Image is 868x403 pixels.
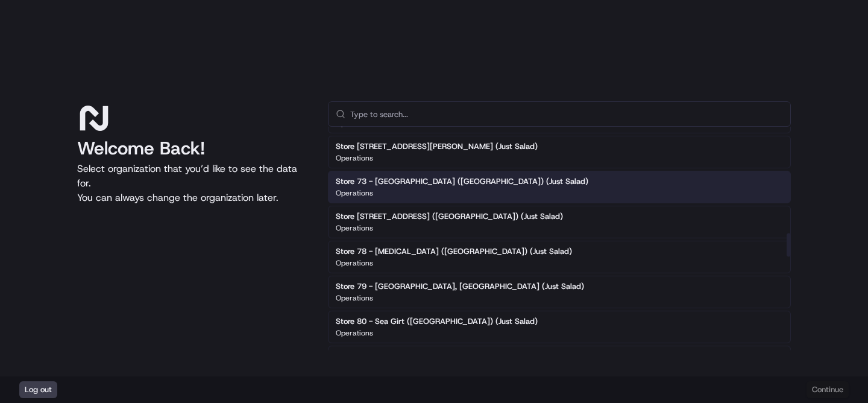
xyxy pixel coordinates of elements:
h2: Store 79 - [GEOGRAPHIC_DATA], [GEOGRAPHIC_DATA] (Just Salad) [336,281,584,292]
p: Operations [336,258,373,268]
p: Operations [336,293,373,303]
p: Operations [336,188,373,198]
p: Operations [336,153,373,163]
p: Operations [336,223,373,233]
p: Select organization that you’d like to see the data for. You can always change the organization l... [77,162,309,205]
h2: Store [STREET_ADDRESS] ([GEOGRAPHIC_DATA]) (Just Salad) [336,211,563,222]
h2: Store 73 - [GEOGRAPHIC_DATA] ([GEOGRAPHIC_DATA]) (Just Salad) [336,176,588,187]
h2: Store 78 - [MEDICAL_DATA] ([GEOGRAPHIC_DATA]) (Just Salad) [336,246,572,257]
input: Type to search... [350,102,783,126]
button: Log out [19,381,57,398]
h2: Store [STREET_ADDRESS][PERSON_NAME] (Just Salad) [336,141,538,152]
p: Operations [336,328,373,338]
h2: Store 81 - [GEOGRAPHIC_DATA] ([GEOGRAPHIC_DATA]) (Just Salad) [336,351,588,362]
h2: Store 80 - Sea Girt ([GEOGRAPHIC_DATA]) (Just Salad) [336,316,538,327]
h1: Welcome Back! [77,138,309,159]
